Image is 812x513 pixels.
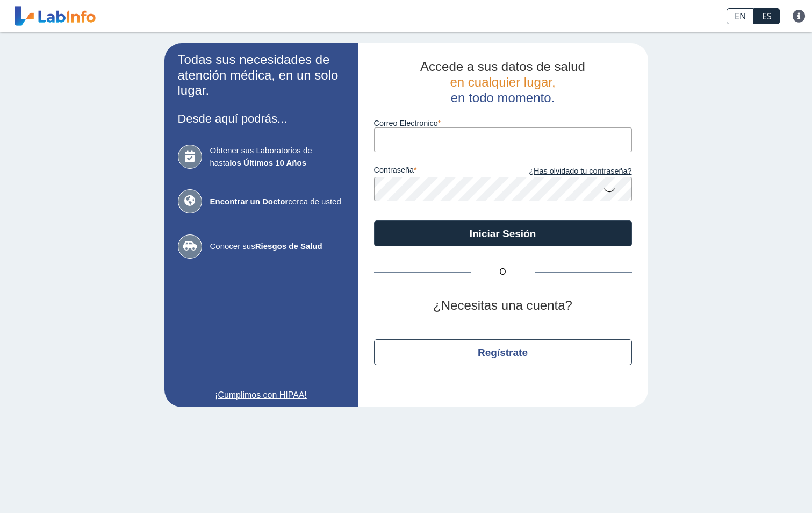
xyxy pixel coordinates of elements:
span: en cualquier lugar, [450,75,555,89]
label: Correo Electronico [374,119,632,127]
h3: Desde aquí podrás... [178,112,344,125]
span: Conocer sus [210,240,344,253]
span: Obtener sus Laboratorios de hasta [210,145,344,169]
b: los Últimos 10 Años [229,158,306,167]
span: cerca de usted [210,196,344,208]
a: ¡Cumplimos con HIPAA! [178,389,344,402]
button: Regístrate [374,339,632,365]
span: O [471,266,535,279]
label: contraseña [374,166,503,177]
h2: Todas sus necesidades de atención médica, en un solo lugar. [178,52,344,98]
button: Iniciar Sesión [374,220,632,246]
h2: ¿Necesitas una cuenta? [374,298,632,313]
span: Accede a sus datos de salud [420,59,585,74]
a: ES [754,8,780,24]
b: Riesgos de Salud [255,241,322,251]
b: Encontrar un Doctor [210,197,289,206]
a: EN [727,8,754,24]
span: en todo momento. [451,90,555,105]
a: ¿Has olvidado tu contraseña? [503,166,632,177]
